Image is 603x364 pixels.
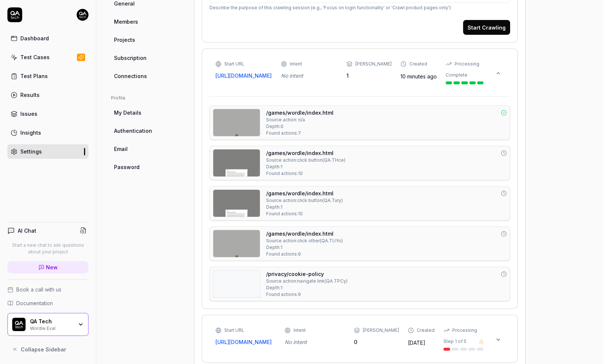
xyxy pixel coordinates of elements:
span: Documentation [16,299,53,307]
div: Created [409,61,427,67]
span: Connections [114,72,147,80]
div: [PERSON_NAME] [355,61,392,67]
span: Members [114,18,138,26]
a: My Details [111,106,182,119]
a: New [7,261,88,273]
a: Dashboard [7,31,88,45]
div: [PERSON_NAME] [363,327,399,334]
div: No intent [281,72,338,80]
a: Members [111,15,182,28]
div: Insights [20,129,41,136]
div: QA Tech [30,318,73,325]
div: Test Plans [20,72,48,80]
span: Projects [114,36,135,44]
a: Email [111,142,182,156]
a: Projects [111,33,182,47]
div: Start URL [224,61,244,67]
div: Issues [20,110,37,118]
div: Results [20,91,40,99]
a: Subscription [111,51,182,65]
a: /privacy/cookie-policy [266,270,324,278]
span: Found actions: 10 [266,210,303,217]
span: Subscription [114,54,147,62]
div: Complete [446,72,468,78]
img: QA Tech Logo [12,318,26,331]
div: Wordle Eval [30,325,73,331]
time: [DATE] [408,340,425,346]
div: 0 [354,338,399,346]
button: Collapse Sidebar [7,342,88,357]
a: [URL][DOMAIN_NAME] [215,72,272,80]
div: Profile [111,95,182,101]
div: Processing [455,61,479,67]
span: Depth: 1 [266,244,282,251]
a: /games/wordle/index.html [266,230,334,237]
span: Email [114,145,128,153]
img: Screenshot [213,230,260,257]
span: Authentication [114,127,152,135]
div: 1 [346,72,392,80]
span: Depth: 1 [266,164,282,170]
a: Issues [7,107,88,121]
div: Dashboard [20,34,49,42]
img: 7ccf6c19-61ad-4a6c-8811-018b02a1b829.jpg [77,9,88,21]
a: /games/wordle/index.html [266,149,334,157]
div: Step 1 of 5 [443,338,466,345]
div: Source action: click button ( QA.THce ) [266,157,345,164]
div: Source action: navigate link ( QA.TPCy ) [266,278,348,284]
a: Settings [7,144,88,159]
span: Password [114,163,140,171]
div: Created [417,327,435,334]
span: Collapse Sidebar [21,346,66,353]
div: Intent [294,327,306,334]
p: Start a new chat to ask questions about your project [7,242,88,255]
time: 10 minutes ago [401,73,437,80]
span: Found actions: 10 [266,170,303,177]
span: Depth: 1 [266,204,282,210]
a: Authentication [111,124,182,138]
span: Depth: 1 [266,284,282,291]
a: Results [7,88,88,102]
div: No intent [285,338,345,346]
div: Test Cases [20,53,50,61]
span: Found actions: 9 [266,251,301,257]
span: Book a call with us [16,286,61,293]
div: Intent [290,61,302,67]
a: Book a call with us [7,286,88,293]
div: Processing [452,327,477,334]
a: Test Plans [7,69,88,83]
a: Documentation [7,299,88,307]
span: Source action: n/a [266,117,305,123]
img: Screenshot [213,270,260,297]
a: Password [111,160,182,174]
div: Start URL [224,327,244,334]
div: Source action: click button ( QA.Tury ) [266,197,343,204]
span: Depth: 0 [266,123,284,130]
img: Screenshot [213,149,260,176]
a: [URL][DOMAIN_NAME] [215,338,276,346]
span: Found actions: 7 [266,130,301,136]
a: /games/wordle/index.html [266,189,334,197]
a: Connections [111,69,182,83]
span: My Details [114,109,141,117]
a: Insights [7,125,88,140]
div: Source action: click other ( QA.TUYo ) [266,237,343,244]
span: New [46,263,58,271]
span: Found actions: 9 [266,291,301,298]
div: Settings [20,148,42,155]
img: Screenshot [213,190,260,217]
p: Describe the purpose of this crawling session (e.g., 'Focus on login functionality' or 'Crawl pro... [210,4,510,11]
button: Start Crawling [463,20,510,35]
h4: AI Chat [18,227,36,235]
img: Screenshot [213,109,260,136]
a: /games/wordle/index.html [266,109,334,117]
button: QA Tech LogoQA TechWordle Eval [7,313,88,336]
a: Test Cases [7,50,88,64]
